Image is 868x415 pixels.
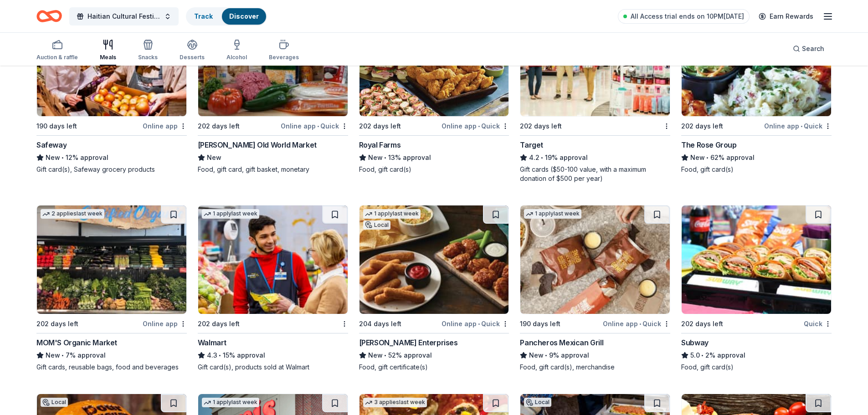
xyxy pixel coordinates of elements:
span: New [46,152,60,163]
div: 202 days left [198,121,240,132]
button: Haitian Cultural Festival [69,7,179,26]
span: • [62,352,64,359]
span: • [639,320,641,328]
div: 202 days left [681,121,723,132]
a: Home [36,5,62,27]
img: Image for Walmart [198,205,348,314]
div: The Rose Group [681,139,736,150]
a: Image for Doherty Enterprises1 applylast weekLocal204 days leftOnline app•Quick[PERSON_NAME] Ente... [359,205,509,372]
div: Local [524,398,551,407]
div: Online app Quick [442,120,509,132]
div: Alcohol [226,54,247,61]
span: • [317,123,319,130]
span: • [478,320,480,328]
div: [PERSON_NAME] Enterprises [359,337,458,348]
a: Discover [229,12,259,20]
img: Image for Doherty Enterprises [360,205,509,314]
img: Image for Pancheros Mexican Grill [520,205,670,314]
div: Food, gift card(s) [681,165,832,174]
div: 9% approval [520,350,670,361]
div: 202 days left [681,318,723,329]
span: Haitian Cultural Festival [87,11,160,22]
a: Image for Safeway190 days leftOnline appSafewayNew•12% approvalGift card(s), Safeway grocery prod... [36,7,187,174]
span: • [545,352,548,359]
div: Snacks [138,54,158,61]
img: Image for MOM'S Organic Market [37,205,186,314]
div: 202 days left [520,121,562,132]
div: 190 days left [36,121,77,132]
span: New [207,152,221,163]
div: Quick [804,318,832,329]
a: Earn Rewards [753,8,819,25]
button: Snacks [138,36,158,66]
span: • [702,352,704,359]
div: 204 days left [359,318,401,329]
div: 2 applies last week [41,209,104,219]
div: 52% approval [359,350,509,361]
div: Food, gift card(s) [359,165,509,174]
span: New [368,350,383,361]
div: Walmart [198,337,226,348]
div: 202 days left [36,318,78,329]
div: 15% approval [198,350,348,361]
a: Track [194,12,213,20]
div: 1 apply last week [202,398,259,407]
div: 62% approval [681,152,832,163]
div: 202 days left [198,318,240,329]
a: Image for Subway202 days leftQuickSubway5.0•2% approvalFood, gift card(s) [681,205,832,372]
span: New [46,350,60,361]
span: 5.0 [690,350,700,361]
a: Image for Royal Farms1 applylast week202 days leftOnline app•QuickRoyal FarmsNew•13% approvalFood... [359,7,509,174]
a: Image for Livoti's Old World MarketLocal202 days leftOnline app•Quick[PERSON_NAME] Old World Mark... [198,7,348,174]
span: • [541,154,544,161]
div: Local [41,398,68,407]
div: MOM'S Organic Market [36,337,117,348]
div: 13% approval [359,152,509,163]
div: Food, gift card(s) [681,363,832,372]
div: 7% approval [36,350,187,361]
a: Image for The Rose GroupLocal202 days leftOnline app•QuickThe Rose GroupNew•62% approvalFood, gif... [681,7,832,174]
a: Image for Walmart1 applylast week202 days leftWalmart4.3•15% approvalGift card(s), products sold ... [198,205,348,372]
div: 12% approval [36,152,187,163]
div: Royal Farms [359,139,401,150]
div: [PERSON_NAME] Old World Market [198,139,317,150]
div: 190 days left [520,318,560,329]
div: Meals [100,54,116,61]
button: Search [786,40,832,58]
div: Pancheros Mexican Grill [520,337,603,348]
button: Alcohol [226,36,247,66]
div: 1 apply last week [524,209,581,219]
div: Desserts [180,54,205,61]
div: Online app [143,120,187,132]
a: Image for Target1 applylast week202 days leftTarget4.2•19% approvalGift cards ($50-100 value, wit... [520,7,670,183]
button: Beverages [269,36,299,66]
div: Subway [681,337,709,348]
span: New [529,350,544,361]
button: Meals [100,36,116,66]
div: Local [363,220,390,230]
div: Beverages [269,54,299,61]
span: • [62,154,64,161]
span: 4.2 [529,152,539,163]
div: Online app Quick [281,120,348,132]
div: 2% approval [681,350,832,361]
div: 3 applies last week [363,398,427,407]
div: Gift cards ($50-100 value, with a maximum donation of $500 per year) [520,165,670,183]
div: Online app [143,318,187,329]
span: New [690,152,705,163]
span: • [219,352,221,359]
button: Auction & raffle [36,36,78,66]
a: All Access trial ends on 10PM[DATE] [618,9,750,24]
span: 4.3 [207,350,217,361]
div: Online app Quick [603,318,670,329]
div: 1 apply last week [202,209,259,219]
div: Target [520,139,543,150]
span: All Access trial ends on 10PM[DATE] [631,11,744,22]
div: Gift card(s), Safeway grocery products [36,165,187,174]
span: New [368,152,383,163]
div: 19% approval [520,152,670,163]
span: • [384,154,386,161]
div: Online app Quick [764,120,832,132]
div: 202 days left [359,121,401,132]
button: Desserts [180,36,205,66]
